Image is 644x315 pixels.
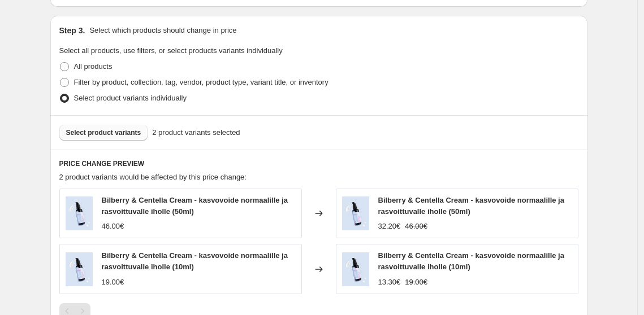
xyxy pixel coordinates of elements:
img: Bilberry_Centella_main_80x.jpg [66,196,93,230]
img: Bilberry_Centella_main_80x.jpg [66,252,93,286]
span: All products [74,62,113,71]
span: Select product variants individually [74,94,187,102]
span: 2 product variants would be affected by this price change: [59,173,247,181]
span: Bilberry & Centella Cream - kasvovoide normaalille ja rasvoittuvalle iholle (50ml) [378,196,564,216]
span: Bilberry & Centella Cream - kasvovoide normaalille ja rasvoittuvalle iholle (10ml) [102,251,288,271]
div: 46.00€ [102,221,124,232]
div: 13.30€ [378,277,401,288]
h6: PRICE CHANGE PREVIEW [59,159,578,168]
p: Select which products should change in price [89,25,236,36]
img: Bilberry_Centella_main_80x.jpg [342,252,369,286]
div: 32.20€ [378,221,401,232]
strike: 46.00€ [405,221,427,232]
span: Filter by product, collection, tag, vendor, product type, variant title, or inventory [74,78,329,86]
span: Select all products, use filters, or select products variants individually [59,46,283,55]
span: Bilberry & Centella Cream - kasvovoide normaalille ja rasvoittuvalle iholle (10ml) [378,251,564,271]
h2: Step 3. [59,25,85,36]
strike: 19.00€ [405,277,427,288]
button: Select product variants [59,125,148,141]
span: Select product variants [66,128,141,137]
span: 2 product variants selected [152,127,240,138]
span: Bilberry & Centella Cream - kasvovoide normaalille ja rasvoittuvalle iholle (50ml) [102,196,288,216]
img: Bilberry_Centella_main_80x.jpg [342,196,369,230]
div: 19.00€ [102,277,124,288]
